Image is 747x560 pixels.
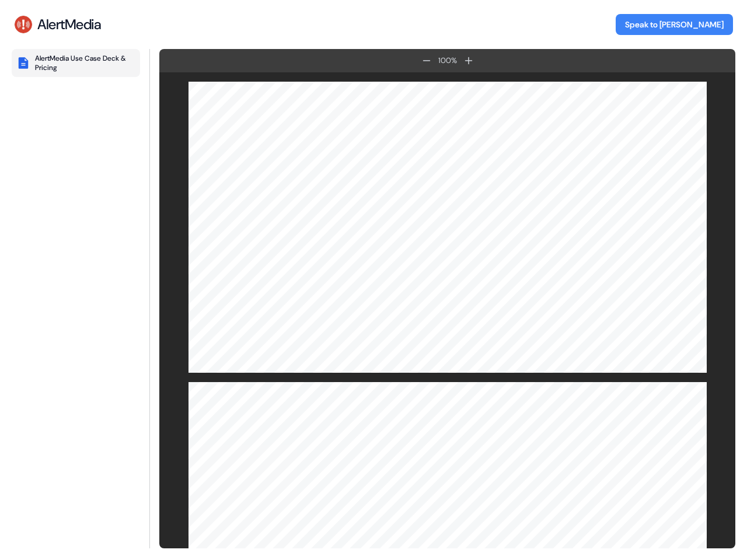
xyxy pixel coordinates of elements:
[12,49,140,77] button: AlertMedia Use Case Deck & Pricing
[436,55,459,66] div: 100 %
[37,16,101,33] div: AlertMedia
[616,14,733,35] button: Speak to [PERSON_NAME]
[35,54,135,72] div: AlertMedia Use Case Deck & Pricing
